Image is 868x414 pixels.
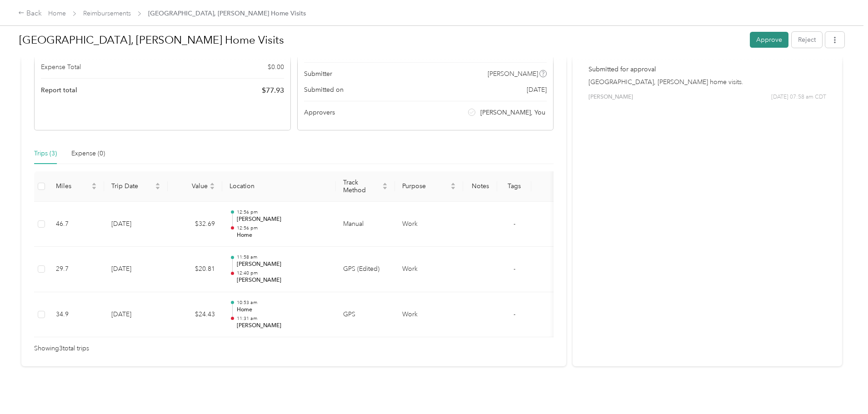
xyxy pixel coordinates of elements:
[750,32,788,48] button: Approve
[514,310,515,318] span: -
[514,265,515,273] span: -
[168,292,222,338] td: $24.43
[237,215,329,224] p: [PERSON_NAME]
[480,108,545,117] span: [PERSON_NAME], You
[304,69,332,79] span: Submitter
[589,93,633,101] span: [PERSON_NAME]
[41,62,81,72] span: Expense Total
[237,231,329,239] p: Home
[168,202,222,247] td: $32.69
[49,202,104,247] td: 46.7
[56,182,90,190] span: Miles
[395,171,463,202] th: Purpose
[792,32,822,48] button: Reject
[336,247,395,292] td: GPS (Edited)
[268,62,284,72] span: $ 0.00
[237,209,329,215] p: 12:56 pm
[237,315,329,322] p: 11:31 am
[304,85,344,95] span: Submitted on
[589,65,826,74] p: Submitted for approval
[34,149,57,159] div: Trips (3)
[91,185,97,191] span: caret-down
[237,225,329,231] p: 12:56 pm
[104,202,168,247] td: [DATE]
[237,322,329,330] p: [PERSON_NAME]
[817,363,868,414] iframe: Everlance-gr Chat Button Frame
[382,185,388,191] span: caret-down
[237,299,329,306] p: 10:53 am
[111,182,153,190] span: Trip Date
[450,185,456,191] span: caret-down
[395,292,463,338] td: Work
[336,202,395,247] td: Manual
[71,149,105,159] div: Expense (0)
[395,202,463,247] td: Work
[237,306,329,314] p: Home
[49,171,104,202] th: Miles
[155,181,160,187] span: caret-up
[222,171,336,202] th: Location
[104,171,168,202] th: Trip Date
[175,182,208,190] span: Value
[771,93,826,101] span: [DATE] 07:58 am CDT
[148,9,306,18] span: [GEOGRAPHIC_DATA], [PERSON_NAME] Home Visits
[19,29,743,51] h1: Fulda, Edgerton Home Visits
[48,10,66,17] a: Home
[237,260,329,269] p: [PERSON_NAME]
[104,247,168,292] td: [DATE]
[83,10,131,17] a: Reimbursements
[155,185,160,191] span: caret-down
[237,270,329,276] p: 12:40 pm
[395,247,463,292] td: Work
[104,292,168,338] td: [DATE]
[463,171,497,202] th: Notes
[402,182,449,190] span: Purpose
[237,254,329,260] p: 11:58 am
[91,181,97,187] span: caret-up
[589,77,826,87] p: [GEOGRAPHIC_DATA], [PERSON_NAME] home visits.
[514,220,515,228] span: -
[41,85,77,95] span: Report total
[49,247,104,292] td: 29.7
[497,171,531,202] th: Tags
[450,181,456,187] span: caret-up
[168,171,222,202] th: Value
[168,247,222,292] td: $20.81
[336,171,395,202] th: Track Method
[34,344,89,354] span: Showing 3 total trips
[488,69,538,79] span: [PERSON_NAME]
[343,179,380,194] span: Track Method
[527,85,547,95] span: [DATE]
[210,185,215,191] span: caret-down
[262,85,284,96] span: $ 77.93
[18,8,42,19] div: Back
[49,292,104,338] td: 34.9
[336,292,395,338] td: GPS
[304,108,335,117] span: Approvers
[382,181,388,187] span: caret-up
[237,276,329,284] p: [PERSON_NAME]
[210,181,215,187] span: caret-up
